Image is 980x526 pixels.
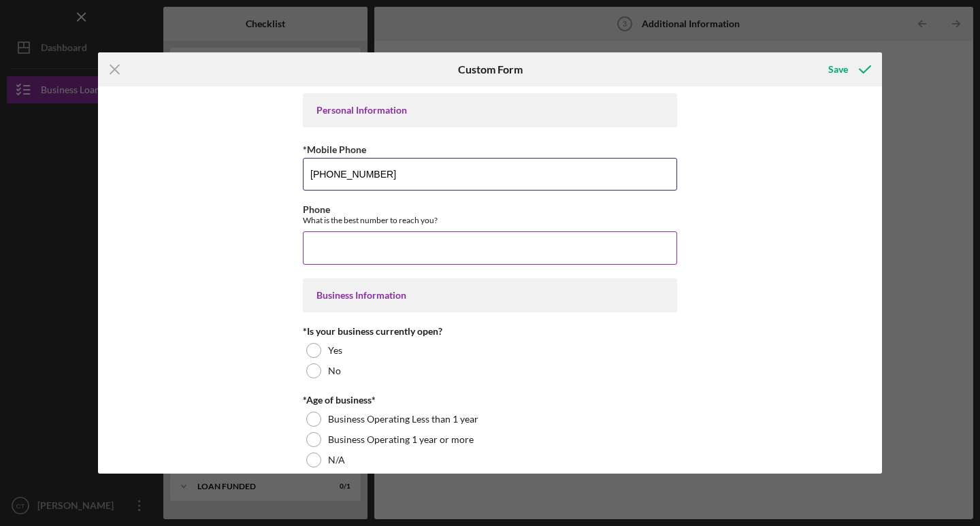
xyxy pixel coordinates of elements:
div: Business Information [316,290,664,301]
div: *Is your business currently open? [303,326,677,337]
label: N/A [328,455,345,465]
div: Personal Information [316,105,664,116]
button: Save [815,56,882,83]
label: Business Operating 1 year or more [328,434,474,445]
label: No [328,365,341,376]
h6: Custom Form [458,63,523,76]
label: *Mobile Phone [303,144,366,155]
div: *Age of business* [303,395,677,406]
div: Save [828,56,848,83]
label: Yes [328,345,342,356]
div: What is the best number to reach you? [303,215,677,225]
label: Business Operating Less than 1 year [328,414,478,425]
label: Phone [303,203,330,215]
